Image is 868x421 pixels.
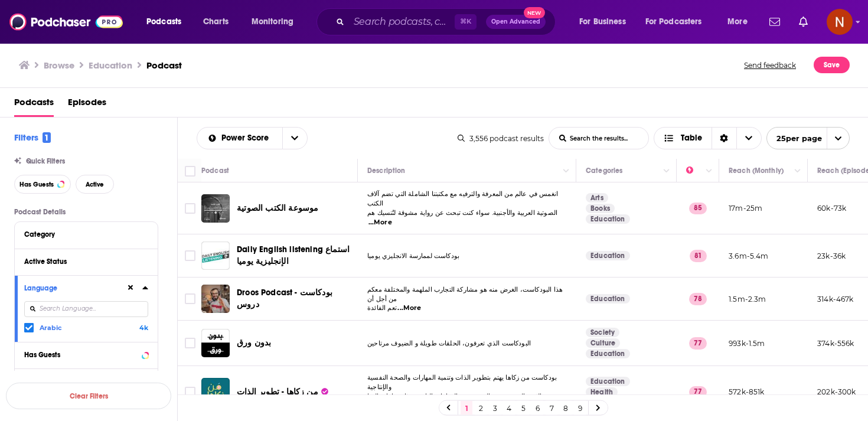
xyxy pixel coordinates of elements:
[24,280,126,295] button: Language
[139,324,148,332] span: 4k
[517,401,529,415] a: 5
[367,190,558,207] span: انغمس في عالم من المعرفة والترفيه مع مكتبتنا الشاملة التي تضم آلاف الكتب
[579,14,626,30] span: For Business
[458,134,544,143] div: 3,556 podcast results
[729,338,765,348] p: 993k-1.5m
[24,284,118,292] div: Language
[367,164,405,178] div: Description
[712,128,736,149] div: Sort Direction
[24,301,148,317] input: Search Language...
[19,181,54,188] span: Has Guests
[86,181,104,188] span: Active
[201,285,230,313] img: Droos Podcast - بودكاست دروس
[546,401,557,415] a: 7
[185,338,195,348] span: Toggle select row
[645,14,702,30] span: For Podcasters
[367,252,459,260] span: بودكاست لممارسة الانجليزي يوميا
[221,134,273,142] span: Power Score
[185,203,195,214] span: Toggle select row
[68,93,106,117] a: Episodes
[195,12,236,31] a: Charts
[368,218,392,227] span: ...More
[201,194,230,223] img: موسوعة الكتب الصوتية
[237,288,332,309] span: Droos Podcast - بودكاست دروس
[817,387,856,397] p: 202k-300k
[586,214,630,224] a: Education
[237,387,318,397] span: من زكاها - تطوير الذات
[491,19,540,25] span: Open Advanced
[24,347,148,362] button: Has Guests
[201,378,230,406] a: من زكاها - تطوير الذات
[586,349,630,358] a: Education
[197,127,308,149] h2: Choose List sort
[686,164,703,178] div: Power Score
[26,157,65,165] span: Quick Filters
[524,7,545,18] span: New
[729,203,762,213] p: 17m-25m
[729,387,765,397] p: 572k-851k
[559,164,573,178] button: Column Actions
[690,250,707,262] p: 81
[586,294,630,303] a: Education
[689,386,707,398] p: 77
[794,12,812,32] a: Show notifications dropdown
[681,134,702,142] span: Table
[14,208,158,216] p: Podcast Details
[203,14,229,30] span: Charts
[6,383,171,409] button: Clear Filters
[817,203,846,213] p: 60k-73k
[237,338,271,348] span: بدون ورق
[586,387,618,397] a: Health
[367,392,557,400] span: وقوة الثقة بالنفس وقوة الشخصية و المهارات الناعمة مثل مهارات التوا
[766,127,850,149] button: open menu
[367,373,557,391] span: بودكاست من زكاها يهتم بتطوير الذات وتنمية المهارات والصحة النفسية والإنتاجية
[146,14,181,30] span: Podcasts
[24,351,138,359] div: Has Guests
[76,175,114,194] button: Active
[40,324,62,332] span: Arabic
[827,9,853,35] button: Show profile menu
[689,293,707,305] p: 78
[185,293,195,304] span: Toggle select row
[729,251,769,261] p: 3.6m-5.4m
[237,244,354,267] a: Daily English listening ‏استماع الإنجليزية يوميا
[767,129,822,148] span: 25 per page
[24,254,148,269] button: Active Status
[638,12,719,31] button: open menu
[197,134,282,142] button: open menu
[689,337,707,349] p: 77
[9,11,123,33] img: Podchaser - Follow, Share and Rate Podcasts
[14,93,54,117] a: Podcasts
[475,401,487,415] a: 2
[719,12,762,31] button: open menu
[43,132,51,143] span: 1
[455,14,477,30] span: ⌘ K
[201,329,230,357] img: بدون ورق
[827,9,853,35] img: User Profile
[791,164,805,178] button: Column Actions
[461,401,472,415] a: 1
[44,60,74,71] a: Browse
[349,12,455,31] input: Search podcasts, credits, & more...
[503,401,515,415] a: 4
[702,164,716,178] button: Column Actions
[367,208,557,217] span: الصوتية العربية والأجنبية. سواء كنت تبحث عن رواية مشوقة لتُنسيك هم
[201,164,229,178] div: Podcast
[729,164,784,178] div: Reach (Monthly)
[237,244,350,266] span: Daily English listening ‏استماع الإنجليزية يوميا
[827,9,853,35] span: Logged in as AdelNBM
[531,401,543,415] a: 6
[185,250,195,261] span: Toggle select row
[814,57,850,73] button: Save
[765,12,785,32] a: Show notifications dropdown
[727,14,748,30] span: More
[282,128,307,149] button: open menu
[654,127,762,149] button: Choose View
[397,303,421,313] span: ...More
[243,12,309,31] button: open menu
[367,303,397,312] span: تعم الفائدة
